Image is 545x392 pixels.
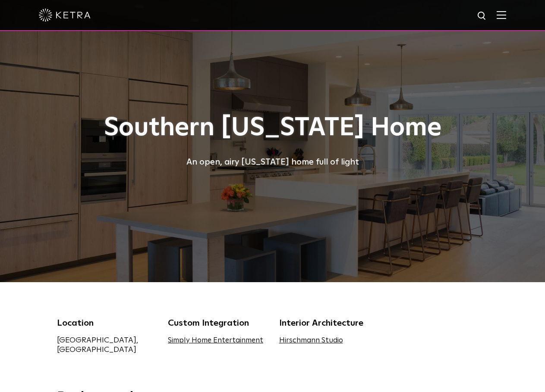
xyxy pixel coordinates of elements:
h1: Southern [US_STATE] Home [57,114,488,142]
img: search icon [477,11,488,22]
img: ketra-logo-2019-white [39,9,91,22]
img: Hamburger%20Nav.svg [497,11,506,19]
div: Location [57,317,155,330]
a: Simply Home Entertainment [168,337,263,344]
div: An open, airy [US_STATE] home full of light [57,155,488,169]
div: Custom Integration [168,317,266,330]
a: Hirschmann Studio [279,337,343,344]
div: Interior Architecture [279,317,378,330]
div: [GEOGRAPHIC_DATA], [GEOGRAPHIC_DATA] [57,336,155,355]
